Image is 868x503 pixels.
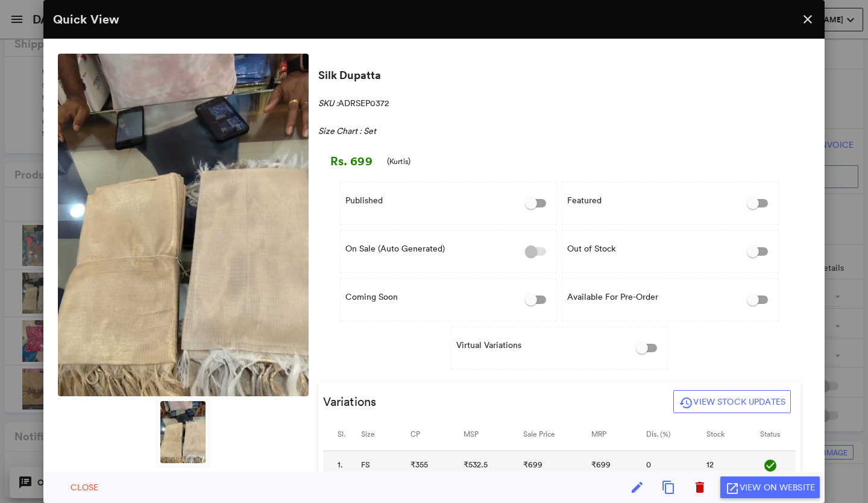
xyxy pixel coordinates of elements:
[760,417,796,451] th: Status
[313,65,805,86] h4: Silk Dupatta
[318,98,338,109] i: SKU :
[740,482,815,493] span: View On Website
[720,476,820,498] button: open_in_newView On Website
[361,451,410,479] td: FS
[567,291,658,303] p: Available For Pre-Order
[625,475,649,499] a: Edit Product
[160,401,206,463] img: WhatsApp_Image_2025-09-16_at_18-1758032240320-thumbnail.jpeg
[361,417,410,451] th: Size
[345,242,445,255] p: On Sale (Auto Generated)
[387,155,410,167] span: ( )
[318,125,376,136] i: Size Chart : Set
[763,458,778,473] md-icon: Stock Available
[591,451,646,479] td: ₹699
[567,242,615,255] p: Out of Stock
[389,156,408,166] span: Kurtis
[464,451,523,479] td: ₹532.5
[58,476,111,498] button: Close
[796,7,820,31] button: close
[679,396,693,410] md-icon: history
[323,451,361,479] td: 1.
[725,481,740,496] md-icon: open_in_new
[646,451,706,479] td: 0
[688,475,712,499] button: Move to Trash
[345,291,398,303] p: Coming Soon
[567,194,602,206] p: Featured
[410,451,464,479] td: ₹355
[53,13,119,26] h3: Quick View
[323,393,376,411] span: Variations
[58,54,309,396] img: WhatsApp_Image_2025-09-16_at_18-1758032240320-large.jpeg
[523,451,591,479] td: ₹699
[656,475,681,499] button: Duplicate the product and Start editing
[345,194,383,206] p: Published
[706,451,760,479] td: 12
[646,417,706,451] th: Dis. (%)
[323,417,361,451] th: Sl.
[464,417,523,451] th: MSP
[410,417,464,451] th: CP
[800,12,815,27] md-icon: close
[523,417,591,451] th: Sale Price
[630,480,644,495] md-icon: edit
[661,480,676,495] md-icon: content_copy
[318,153,373,170] span: Rs. 699
[693,480,707,495] md-icon: delete
[706,417,760,451] th: Stock
[673,390,791,413] button: historyView Stock Updates
[591,417,646,451] th: MRP
[456,339,521,351] p: Virtual Variations
[313,92,805,114] p: ADRSEP0372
